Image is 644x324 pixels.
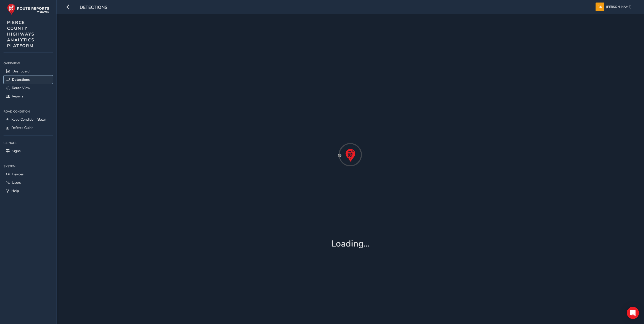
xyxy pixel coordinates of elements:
span: Signs [12,149,21,153]
span: Help [11,188,19,193]
a: Users [4,178,53,187]
a: Route View [4,84,53,92]
button: [PERSON_NAME] [596,3,633,11]
h1: Loading... [331,238,370,249]
span: Users [12,180,21,185]
div: Open Intercom Messenger [627,307,639,319]
span: Road Condition (Beta) [11,117,46,122]
span: Dashboard [12,69,30,74]
img: diamond-layout [596,3,604,11]
a: Repairs [4,92,53,100]
a: Devices [4,170,53,178]
div: System [4,163,53,170]
a: Help [4,187,53,195]
span: Detections [80,4,108,11]
a: Defects Guide [4,124,53,132]
span: PIERCE COUNTY HIGHWAYS ANALYTICS PLATFORM [7,20,35,49]
a: Detections [4,75,53,84]
span: Devices [12,172,24,177]
div: Road Condition [4,108,53,115]
img: rr logo [7,4,49,15]
a: Dashboard [4,67,53,75]
div: Overview [4,60,53,67]
span: Detections [12,77,30,82]
a: Road Condition (Beta) [4,115,53,124]
a: Signs [4,147,53,155]
div: Signage [4,139,53,147]
span: Repairs [12,94,23,99]
span: Defects Guide [11,125,33,130]
span: [PERSON_NAME] [606,3,631,11]
span: Route View [12,86,30,90]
